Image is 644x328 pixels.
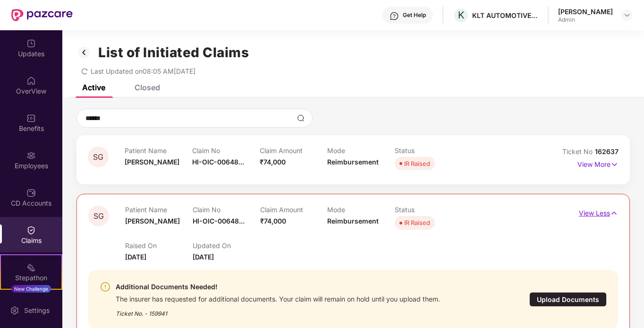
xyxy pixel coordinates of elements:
img: svg+xml;base64,PHN2ZyBpZD0iQ2xhaW0iIHhtbG5zPSJodHRwOi8vd3d3LnczLm9yZy8yMDAwL3N2ZyIgd2lkdGg9IjIwIi... [26,225,36,235]
span: Reimbursement [327,158,379,166]
span: ₹74,000 [260,217,286,225]
p: View More [577,157,619,170]
div: Additional Documents Needed! [116,281,440,293]
span: 162637 [595,147,619,155]
img: New Pazcare Logo [11,9,73,21]
h1: List of Initiated Claims [98,44,249,60]
div: Settings [21,306,52,315]
img: svg+xml;base64,PHN2ZyBpZD0iVXBkYXRlZCIgeG1sbnM9Imh0dHA6Ly93d3cudzMub3JnLzIwMDAvc3ZnIiB3aWR0aD0iMj... [26,39,36,48]
span: Last Updated on 08:05 AM[DATE] [91,67,195,75]
span: K [458,9,464,21]
img: svg+xml;base64,PHN2ZyBpZD0iQ0RfQWNjb3VudHMiIGRhdGEtbmFtZT0iQ0QgQWNjb3VudHMiIHhtbG5zPSJodHRwOi8vd3... [26,188,36,198]
p: Claim Amount [260,147,327,155]
div: Active [82,83,105,92]
img: svg+xml;base64,PHN2ZyBpZD0iV2FybmluZ18tXzI0eDI0IiBkYXRhLW5hbWU9Ildhcm5pbmcgLSAyNHgyNCIgeG1sbnM9Im... [100,281,111,293]
div: Stepathon [1,273,61,283]
div: New Challenge [11,285,51,293]
span: [DATE] [125,253,146,261]
div: IR Raised [404,159,430,168]
div: Closed [135,83,160,92]
span: HI-OIC-00648... [192,158,244,166]
span: redo [81,67,88,75]
span: SG [93,212,104,220]
p: Claim No [192,147,260,155]
div: Upload Documents [529,292,607,307]
div: IR Raised [404,218,430,227]
div: Ticket No. - 159941 [116,303,440,318]
img: svg+xml;base64,PHN2ZyBpZD0iSGVscC0zMngzMiIgeG1sbnM9Imh0dHA6Ly93d3cudzMub3JnLzIwMDAvc3ZnIiB3aWR0aD... [390,11,399,21]
p: Mode [327,206,395,214]
div: KLT AUTOMOTIVE AND TUBULAR PRODUCTS LTD [472,11,538,20]
p: Updated On [193,242,260,250]
span: Ticket No [562,147,595,155]
img: svg+xml;base64,PHN2ZyBpZD0iRHJvcGRvd24tMzJ4MzIiIHhtbG5zPSJodHRwOi8vd3d3LnczLm9yZy8yMDAwL3N2ZyIgd2... [623,11,631,19]
div: [PERSON_NAME] [558,7,613,16]
img: svg+xml;base64,PHN2ZyBpZD0iU2V0dGluZy0yMHgyMCIgeG1sbnM9Imh0dHA6Ly93d3cudzMub3JnLzIwMDAvc3ZnIiB3aW... [10,306,19,315]
p: Status [395,147,462,155]
img: svg+xml;base64,PHN2ZyBpZD0iU2VhcmNoLTMyeDMyIiB4bWxucz0iaHR0cDovL3d3dy53My5vcmcvMjAwMC9zdmciIHdpZH... [297,114,305,122]
span: [PERSON_NAME] [125,158,179,166]
span: HI-OIC-00648... [193,217,245,225]
img: svg+xml;base64,PHN2ZyBpZD0iQmVuZWZpdHMiIHhtbG5zPSJodHRwOi8vd3d3LnczLm9yZy8yMDAwL3N2ZyIgd2lkdGg9Ij... [26,113,36,123]
p: Mode [327,147,395,155]
div: Get Help [403,11,426,19]
img: svg+xml;base64,PHN2ZyB3aWR0aD0iMzIiIGhlaWdodD0iMzIiIHZpZXdCb3g9IjAgMCAzMiAzMiIgZmlsbD0ibm9uZSIgeG... [76,44,92,60]
div: Admin [558,16,613,24]
span: SG [93,153,103,161]
p: Claim No [193,206,260,214]
div: The insurer has requested for additional documents. Your claim will remain on hold until you uplo... [116,293,440,303]
p: Raised On [125,242,193,250]
span: ₹74,000 [260,158,286,166]
img: svg+xml;base64,PHN2ZyBpZD0iRW1wbG95ZWVzIiB4bWxucz0iaHR0cDovL3d3dy53My5vcmcvMjAwMC9zdmciIHdpZHRoPS... [26,151,36,160]
img: svg+xml;base64,PHN2ZyB4bWxucz0iaHR0cDovL3d3dy53My5vcmcvMjAwMC9zdmciIHdpZHRoPSIxNyIgaGVpZ2h0PSIxNy... [610,208,618,218]
p: View Less [579,206,618,218]
p: Status [395,206,462,214]
img: svg+xml;base64,PHN2ZyBpZD0iSG9tZSIgeG1sbnM9Imh0dHA6Ly93d3cudzMub3JnLzIwMDAvc3ZnIiB3aWR0aD0iMjAiIG... [26,76,36,86]
p: Claim Amount [260,206,328,214]
span: [PERSON_NAME] [125,217,180,225]
img: svg+xml;base64,PHN2ZyB4bWxucz0iaHR0cDovL3d3dy53My5vcmcvMjAwMC9zdmciIHdpZHRoPSIxNyIgaGVpZ2h0PSIxNy... [610,159,619,170]
p: Patient Name [125,206,193,214]
span: [DATE] [193,253,214,261]
img: svg+xml;base64,PHN2ZyB4bWxucz0iaHR0cDovL3d3dy53My5vcmcvMjAwMC9zdmciIHdpZHRoPSIyMSIgaGVpZ2h0PSIyMC... [26,263,36,272]
p: Patient Name [125,147,192,155]
span: Reimbursement [327,217,379,225]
